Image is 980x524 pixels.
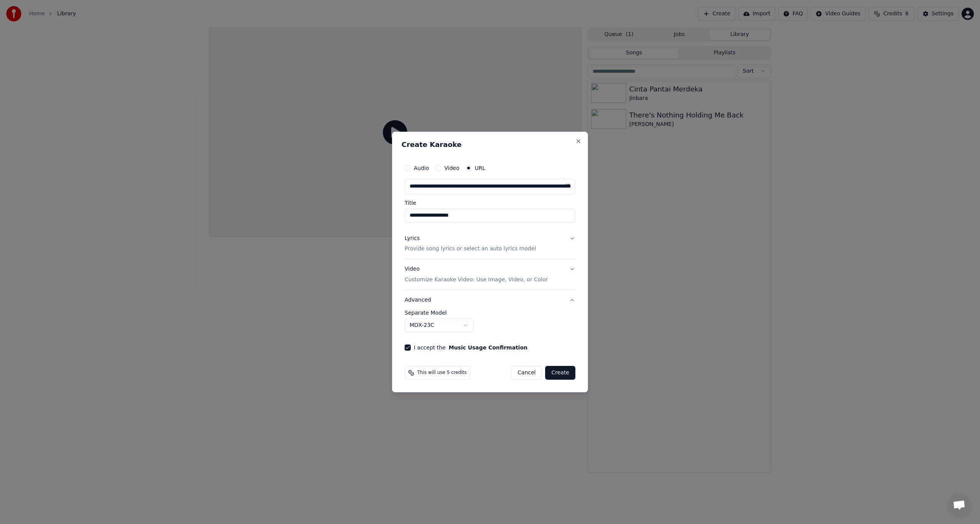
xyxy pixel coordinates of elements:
[405,260,575,290] button: VideoCustomize Karaoke Video: Use Image, Video, or Color
[414,345,528,350] label: I accept the
[405,229,575,259] button: LyricsProvide song lyrics or select an auto lyrics model
[414,165,429,171] label: Audio
[405,290,575,310] button: Advanced
[405,266,548,284] div: Video
[402,141,578,148] h2: Create Karaoke
[405,235,420,242] div: Lyrics
[405,276,548,284] p: Customize Karaoke Video: Use Image, Video, or Color
[405,200,575,206] label: Title
[405,245,536,253] p: Provide song lyrics or select an auto lyrics model
[545,366,575,380] button: Create
[417,370,467,376] span: This will use 5 credits
[511,366,542,380] button: Cancel
[475,165,485,171] label: URL
[405,310,575,338] div: Advanced
[405,310,575,315] label: Separate Model
[444,165,459,171] label: Video
[449,345,528,350] button: I accept the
